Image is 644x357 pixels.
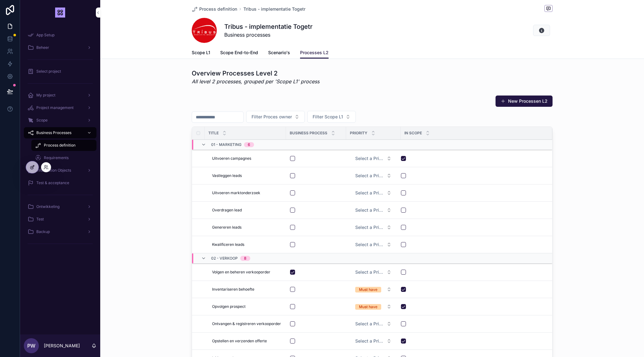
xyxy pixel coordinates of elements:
span: Select a Prioriteit [355,173,384,179]
span: 02 - Verkoop [211,256,238,261]
a: Uitvoeren campagnes [212,156,282,161]
span: PW [27,342,35,349]
span: 01 - Marketing [211,142,241,147]
a: Select Button [350,283,397,295]
button: Select Button [350,284,397,295]
a: Process definition [192,6,237,12]
span: Scope End-to-End [220,49,258,56]
span: Scope [36,118,48,123]
span: Beheer [36,45,49,50]
a: Vastleggen leads [212,173,282,178]
span: App Setup [36,33,55,38]
span: Priority [350,131,367,136]
div: 8 [244,256,247,261]
button: Select Button [350,187,397,199]
span: Opstellen en verzenden offerte [212,339,267,344]
em: All level 2 processes, grouped per 'Scope L1' process [192,78,319,85]
span: Filter Proces owner [252,114,292,120]
a: Backup [24,226,96,237]
button: Select Button [350,335,397,347]
button: Select Button [350,153,397,164]
span: Select a Prioriteit [355,269,384,275]
a: Scope End-to-End [220,47,258,59]
span: Select project [36,69,61,74]
a: Requirements [31,152,96,163]
button: New Processen L2 [496,96,553,107]
span: Select a Prioriteit [355,207,384,213]
span: Ontvangen & registreren verkooporder [212,321,281,326]
span: Requirements [44,155,69,160]
a: Test & acceptance [24,177,96,189]
span: Process definition [44,143,75,148]
a: Business Processes [24,127,96,138]
a: Scenario's [268,47,290,59]
span: Backup [36,229,50,234]
a: Opvolgen prospect [212,304,282,309]
a: Volgen en beheren verkooporder [212,270,282,275]
div: scrollable content [20,25,100,257]
span: Vastleggen leads [212,173,242,178]
span: Kwalificeren leads [212,242,244,247]
button: Select Button [350,204,397,216]
a: Tribus - implementatie Togetr [243,6,305,12]
span: Volgen en beheren verkooporder [212,270,270,275]
a: Ontwikkeling [24,201,96,212]
span: Test & acceptance [36,180,69,185]
a: Information Objects [24,165,96,176]
span: Uitvoeren marktonderzoek [212,190,260,195]
button: Select Button [350,170,397,181]
span: Scenario's [268,49,290,56]
img: App logo [55,8,65,18]
a: Opstellen en verzenden offerte [212,339,282,344]
div: Must have [359,287,377,292]
a: Ontvangen & registreren verkooporder [212,321,282,326]
span: Opvolgen prospect [212,304,246,309]
span: Title [208,131,219,136]
span: My project [36,93,55,98]
a: Uitvoeren marktonderzoek [212,190,282,195]
div: 6 [248,142,250,147]
span: Filter Scope L1 [313,114,343,120]
a: Scope [24,115,96,126]
div: Must have [359,304,377,310]
a: Project management [24,102,96,113]
a: Processes L2 [300,47,329,59]
a: Select project [24,66,96,77]
span: Select a Prioriteit [355,321,384,327]
button: Select Button [350,301,397,312]
a: Genereren leads [212,225,282,230]
button: Select Button [246,111,305,123]
span: Information Objects [36,168,71,173]
a: Select Button [350,335,397,347]
button: Select Button [350,222,397,233]
a: Select Button [350,266,397,278]
h1: Tribus - implementatie Togetr [224,22,313,31]
span: Test [36,217,44,222]
button: Select Button [350,318,397,329]
span: Processes L2 [300,49,329,56]
a: Test [24,214,96,225]
button: Select Button [350,266,397,278]
p: [PERSON_NAME] [44,343,80,349]
a: Overdragen lead [212,208,282,213]
a: Select Button [350,239,397,251]
span: Overdragen lead [212,208,242,213]
span: Genereren leads [212,225,241,230]
button: Select Button [307,111,356,123]
span: Business processes [224,31,313,39]
a: Select Button [350,170,397,182]
a: Select Button [350,318,397,330]
span: Select a Prioriteit [355,338,384,344]
span: Business process [290,131,327,136]
a: Select Button [350,301,397,313]
span: Project management [36,105,74,110]
span: Ontwikkeling [36,204,60,209]
a: Inventariseren behoefte [212,287,282,292]
a: Process definition [31,140,96,151]
button: Select Button [350,239,397,250]
a: Select Button [350,221,397,233]
a: Kwalificeren leads [212,242,282,247]
span: Select a Prioriteit [355,224,384,230]
a: Scope L1 [192,47,210,59]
